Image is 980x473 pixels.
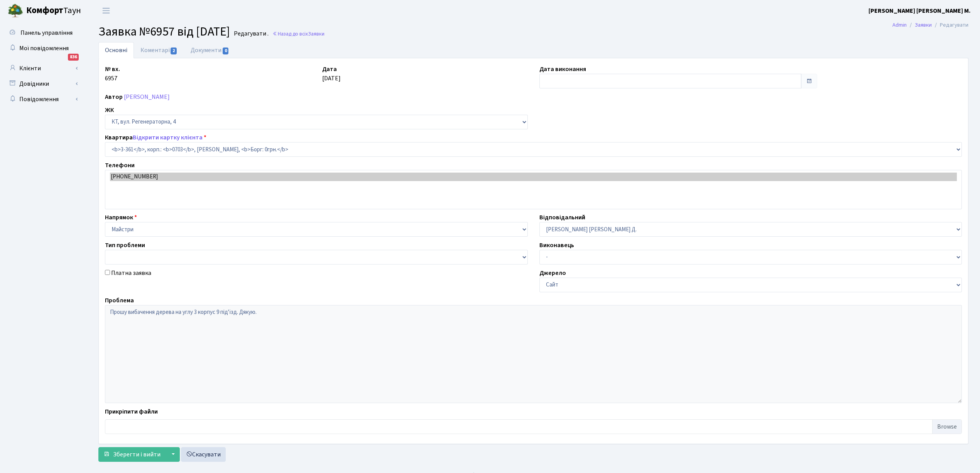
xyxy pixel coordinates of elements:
a: Документи [184,42,236,58]
img: logo.png [8,3,23,19]
label: ЖК [105,105,114,115]
a: Повідомлення [4,92,81,107]
label: Виконавець [539,241,574,250]
span: 2 [171,47,177,54]
a: Назад до всіхЗаявки [272,30,324,37]
button: Переключити навігацію [96,4,116,17]
small: Редагувати . [232,30,269,37]
a: Клієнти [4,61,81,76]
a: Панель управління [4,25,81,41]
label: Прикріпити файли [105,407,158,416]
label: Напрямок [105,213,137,222]
select: ) [105,142,962,157]
a: Відкрити картку клієнта [133,133,203,142]
li: Редагувати [932,21,968,29]
a: [PERSON_NAME] [124,93,170,101]
label: Квартира [105,133,206,142]
span: Панель управління [20,29,73,37]
label: Відповідальний [539,213,585,222]
a: [PERSON_NAME] [PERSON_NAME] М. [868,6,971,15]
textarea: Прошу вибачення дерева на углу 3 корпус 9 під'їзд. Дякую. [105,305,962,403]
span: 0 [223,47,229,54]
a: Заявки [915,21,932,29]
label: Телефони [105,161,135,170]
div: [DATE] [316,64,534,88]
label: Платна заявка [111,268,151,278]
a: Довідники [4,76,81,92]
a: Коментарі [134,42,184,58]
label: № вх. [105,64,120,74]
label: Дата [322,64,337,74]
button: Зберегти і вийти [98,447,166,462]
b: Комфорт [26,4,63,17]
a: Мої повідомлення836 [4,41,81,56]
label: Автор [105,92,123,102]
a: Скасувати [181,447,226,462]
nav: breadcrumb [881,17,980,33]
b: [PERSON_NAME] [PERSON_NAME] М. [868,7,971,15]
a: Основні [98,42,134,58]
label: Проблема [105,296,134,305]
span: Зберегти і вийти [113,450,161,459]
span: Мої повідомлення [19,44,69,53]
label: Дата виконання [539,64,586,74]
option: [PHONE_NUMBER] [110,173,957,181]
a: Admin [892,21,907,29]
span: Заявки [308,30,324,37]
span: Заявка №6957 від [DATE] [98,23,230,41]
span: Таун [26,4,81,17]
label: Тип проблеми [105,241,145,250]
label: Джерело [539,268,566,278]
div: 6957 [99,64,316,88]
div: 836 [68,54,79,61]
